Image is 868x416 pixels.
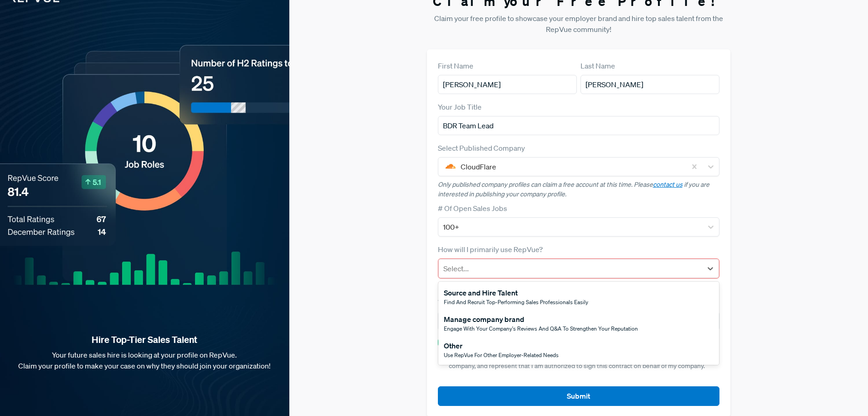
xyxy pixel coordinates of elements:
[15,349,275,371] p: Your future sales hire is looking at your profile on RepVue. Claim your profile to make your case...
[438,203,507,214] label: # Of Open Sales Jobs
[438,180,720,199] p: Only published company profiles can claim a free account at this time. Please if you are interest...
[438,101,482,112] label: Your Job Title
[438,75,577,94] input: First Name
[438,281,607,289] span: Please make a selection from the How will I primarily use RepVue?
[580,75,719,94] input: Last Name
[444,325,638,332] span: Engage with your company's reviews and Q&A to strengthen your reputation
[15,334,275,346] strong: Hire Top-Tier Sales Talent
[445,161,456,172] img: CloudFlare
[449,340,705,370] span: and I agree to RepVue’s and on behalf of my company, and represent that I am authorized to sign t...
[653,180,683,189] a: contact us
[444,298,588,306] span: Find and recruit top-performing sales professionals easily
[427,13,731,35] p: Claim your free profile to showcase your employer brand and hire top sales talent from the RepVue...
[438,297,475,308] label: Work Email
[444,340,559,351] div: Other
[580,60,615,71] label: Last Name
[444,287,588,298] div: Source and Hire Talent
[438,311,720,331] input: Email
[438,116,720,135] input: Title
[438,244,543,255] label: How will I primarily use RepVue?
[438,142,525,153] label: Select Published Company
[438,386,720,406] button: Submit
[438,60,473,71] label: First Name
[444,314,638,325] div: Manage company brand
[444,351,559,359] span: Use RepVue for other employer-related needs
